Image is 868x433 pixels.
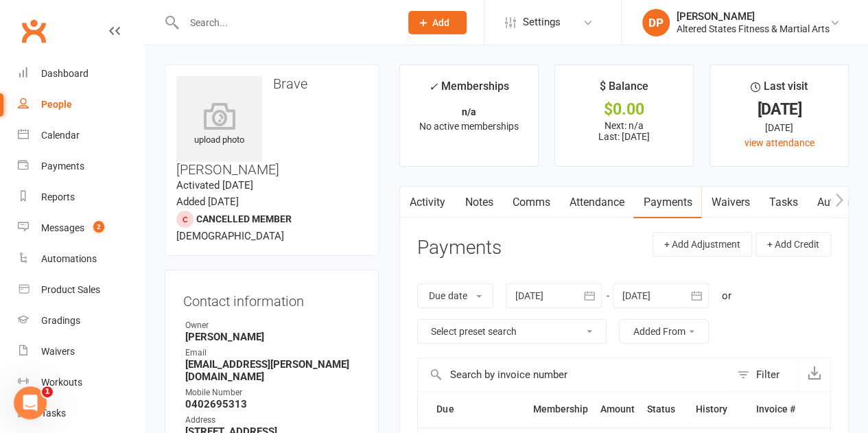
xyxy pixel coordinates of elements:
[41,99,72,110] div: People
[18,89,145,120] a: People
[41,315,80,326] div: Gradings
[18,244,145,274] a: Automations
[755,232,831,257] button: + Add Credit
[677,23,830,35] div: Altered States Fitness & Martial Arts
[41,191,75,202] div: Reports
[176,179,253,191] time: Activated [DATE]
[41,284,100,295] div: Product Sales
[41,130,80,141] div: Calendar
[176,230,284,242] span: [DEMOGRAPHIC_DATA]
[400,187,455,218] a: Activity
[756,366,779,383] div: Filter
[18,274,145,305] a: Product Sales
[690,392,750,427] th: History
[41,408,66,419] div: Tasks
[462,106,476,117] strong: n/a
[721,288,731,304] div: or
[750,392,801,427] th: Invoice #
[751,78,808,102] div: Last visit
[196,213,292,224] span: Cancelled member
[41,222,84,233] div: Messages
[183,288,360,309] h3: Contact information
[176,196,239,208] time: Added [DATE]
[723,120,836,135] div: [DATE]
[567,102,681,117] div: $0.00
[185,358,360,383] strong: [EMAIL_ADDRESS][PERSON_NAME][DOMAIN_NAME]
[701,187,759,218] a: Waivers
[633,187,701,218] a: Payments
[567,120,681,142] p: Next: n/a Last: [DATE]
[18,336,145,367] a: Waivers
[559,187,633,218] a: Attendance
[18,182,145,213] a: Reports
[185,331,360,343] strong: [PERSON_NAME]
[429,78,509,103] div: Memberships
[641,392,690,427] th: Status
[16,14,51,48] a: Clubworx
[744,137,814,148] a: view attendance
[93,221,104,233] span: 2
[523,7,561,38] span: Settings
[417,237,501,259] h3: Payments
[502,187,559,218] a: Comms
[185,398,360,410] strong: 0402695313
[430,392,526,427] th: Due
[526,392,594,427] th: Membership
[419,121,519,132] span: No active memberships
[42,386,53,397] span: 1
[41,346,75,357] div: Waivers
[759,187,807,218] a: Tasks
[185,414,360,427] div: Address
[185,319,360,332] div: Owner
[41,68,89,79] div: Dashboard
[417,283,493,308] button: Due date
[418,358,730,391] input: Search by invoice number
[455,187,502,218] a: Notes
[594,392,641,427] th: Amount
[176,76,367,177] h3: Brave [PERSON_NAME]
[18,213,145,244] a: Messages 2
[18,398,145,429] a: Tasks
[723,102,836,117] div: [DATE]
[429,80,438,93] i: ✓
[185,347,360,360] div: Email
[14,386,47,419] iframe: Intercom live chat
[408,11,467,34] button: Add
[185,386,360,399] div: Mobile Number
[41,253,97,264] div: Automations
[180,13,390,32] input: Search...
[619,319,709,344] button: Added From
[600,78,648,102] div: $ Balance
[18,367,145,398] a: Workouts
[653,232,752,257] button: + Add Adjustment
[18,305,145,336] a: Gradings
[677,10,830,23] div: [PERSON_NAME]
[432,17,449,28] span: Add
[176,102,262,148] div: upload photo
[41,377,82,388] div: Workouts
[18,58,145,89] a: Dashboard
[642,9,670,36] div: DP
[18,120,145,151] a: Calendar
[18,151,145,182] a: Payments
[41,161,84,172] div: Payments
[730,358,798,391] button: Filter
